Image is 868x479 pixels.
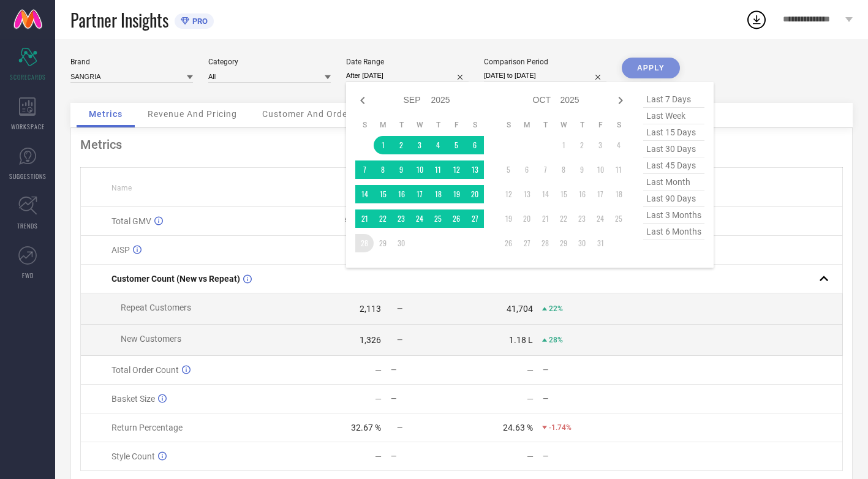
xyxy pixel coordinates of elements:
td: Fri Sep 05 2025 [447,136,466,154]
th: Monday [518,120,536,130]
span: Return Percentage [111,423,183,432]
span: last 30 days [643,141,704,157]
span: — [397,304,402,313]
div: 1,326 [360,335,381,345]
span: 28% [549,336,563,344]
th: Sunday [355,120,374,130]
div: — [391,452,461,461]
td: Sun Sep 28 2025 [355,234,374,252]
span: last 3 months [643,207,704,224]
span: SCORECARDS [10,72,46,81]
td: Fri Oct 31 2025 [591,234,609,252]
td: Thu Oct 16 2025 [573,185,591,203]
td: Tue Sep 09 2025 [392,160,410,179]
td: Mon Oct 27 2025 [518,234,536,252]
td: Sun Sep 07 2025 [355,160,374,179]
td: Mon Sep 22 2025 [374,209,392,228]
span: Partner Insights [70,7,168,32]
th: Wednesday [410,120,429,130]
th: Sunday [499,120,518,130]
td: Sun Oct 19 2025 [499,209,518,228]
span: last 7 days [643,91,704,108]
span: Customer Count (New vs Repeat) [111,274,240,284]
div: — [527,365,534,375]
td: Sat Sep 13 2025 [466,160,484,179]
span: -1.74% [549,423,572,432]
th: Thursday [573,120,591,130]
span: Total Order Count [111,365,179,375]
span: New Customers [121,334,181,344]
input: Select comparison period [484,69,606,82]
td: Wed Sep 10 2025 [410,160,429,179]
td: Wed Oct 22 2025 [554,209,573,228]
td: Mon Sep 01 2025 [374,136,392,154]
span: Total GMV [111,216,151,226]
th: Monday [374,120,392,130]
th: Tuesday [536,120,554,130]
td: Sun Oct 05 2025 [499,160,518,179]
div: — [375,365,382,375]
td: Wed Sep 24 2025 [410,209,429,228]
td: Wed Sep 03 2025 [410,136,429,154]
div: 24.63 % [503,423,533,432]
div: ₹ 30.84 L [345,216,381,226]
td: Sun Sep 14 2025 [355,185,374,203]
td: Sun Oct 26 2025 [499,234,518,252]
span: Basket Size [111,394,155,404]
span: 22% [549,304,563,313]
td: Thu Sep 04 2025 [429,136,447,154]
td: Wed Oct 08 2025 [554,160,573,179]
div: — [543,452,613,461]
td: Thu Sep 18 2025 [429,185,447,203]
div: Open download list [745,9,768,31]
span: TRENDS [17,221,38,230]
td: Tue Sep 30 2025 [392,234,410,252]
div: Category [208,58,331,66]
span: last month [643,174,704,190]
td: Sun Oct 12 2025 [499,185,518,203]
td: Tue Oct 28 2025 [536,234,554,252]
span: last 15 days [643,124,704,141]
td: Mon Sep 08 2025 [374,160,392,179]
span: WORKSPACE [11,122,45,131]
th: Friday [591,120,609,130]
div: Comparison Period [484,58,606,66]
td: Fri Oct 10 2025 [591,160,609,179]
span: FWD [22,271,34,280]
td: Wed Sep 17 2025 [410,185,429,203]
td: Wed Oct 15 2025 [554,185,573,203]
td: Fri Sep 12 2025 [447,160,466,179]
span: Repeat Customers [121,303,191,312]
th: Tuesday [392,120,410,130]
span: last 6 months [643,224,704,240]
span: Customer And Orders [262,109,356,119]
td: Mon Sep 29 2025 [374,234,392,252]
div: — [375,394,382,404]
td: Fri Sep 26 2025 [447,209,466,228]
td: Wed Oct 01 2025 [554,136,573,154]
span: last 45 days [643,157,704,174]
div: 2,113 [360,304,381,314]
div: — [375,451,382,461]
td: Tue Oct 14 2025 [536,185,554,203]
td: Wed Oct 29 2025 [554,234,573,252]
div: — [527,394,534,404]
div: Brand [70,58,193,66]
td: Thu Oct 30 2025 [573,234,591,252]
div: Date Range [346,58,469,66]
th: Thursday [429,120,447,130]
td: Fri Oct 03 2025 [591,136,609,154]
td: Thu Sep 11 2025 [429,160,447,179]
div: — [527,451,534,461]
td: Tue Sep 23 2025 [392,209,410,228]
span: — [397,336,402,344]
div: Metrics [80,137,843,152]
div: — [543,394,613,403]
span: — [397,423,402,432]
span: Style Count [111,451,155,461]
td: Sat Oct 18 2025 [609,185,628,203]
td: Fri Oct 17 2025 [591,185,609,203]
td: Sat Oct 11 2025 [609,160,628,179]
td: Mon Sep 15 2025 [374,185,392,203]
td: Mon Oct 06 2025 [518,160,536,179]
